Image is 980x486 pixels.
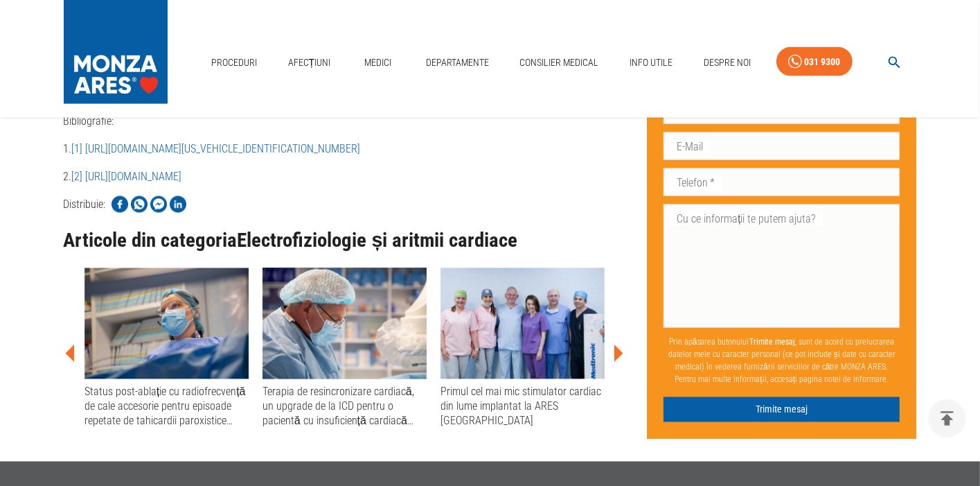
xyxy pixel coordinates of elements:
[64,196,106,213] p: Distribuie:
[72,142,83,155] a: [1]
[72,170,83,183] a: [2]
[262,268,427,429] a: Terapia de resincronizare cardiacă, un upgrade de la ICD pentru o pacientă cu insuficiență cardia...
[84,268,249,379] img: Status post-ablație cu radiofrecvență de cale accesorie pentru episoade repetate de tahicardii pa...
[150,196,167,213] img: Share on Facebook Messenger
[262,268,427,379] img: Terapia de resincronizare cardiacă, un upgrade de la ICD pentru o pacientă cu insuficiență cardia...
[131,196,148,213] img: Share on WhatsApp
[663,397,900,423] button: Trimite mesaj
[514,49,604,77] a: Consilier Medical
[112,196,128,213] img: Share on Facebook
[420,49,495,77] a: Departamente
[749,338,796,347] b: Trimite mesaj
[64,141,625,157] p: 1.
[170,196,186,213] img: Share on LinkedIn
[805,53,841,71] div: 031 9300
[698,49,756,77] a: Despre Noi
[356,49,400,77] a: Medici
[206,49,262,77] a: Proceduri
[86,170,182,183] a: [URL][DOMAIN_NAME]
[776,47,853,77] a: 031 9300
[440,385,605,429] div: Primul cel mai mic stimulator cardiac din lume implantat la ARES [GEOGRAPHIC_DATA]
[440,268,605,379] img: Primul cel mai mic stimulator cardiac din lume implantat la ARES București
[64,168,625,185] p: 2.
[84,268,249,429] a: Status post-ablație cu radiofrecvență de cale accesorie pentru episoade repetate de tahicardii pa...
[64,229,625,252] h3: Articole din categoria Electrofiziologie și aritmii cardiace
[86,142,361,155] a: [URL][DOMAIN_NAME][US_VEHICLE_IDENTIFICATION_NUMBER]
[663,331,900,392] p: Prin apăsarea butonului , sunt de acord cu prelucrarea datelor mele cu caracter personal (ce pot ...
[928,399,966,437] button: delete
[440,268,605,429] a: Primul cel mai mic stimulator cardiac din lume implantat la ARES [GEOGRAPHIC_DATA]
[84,385,249,429] div: Status post-ablație cu radiofrecvență de cale accesorie pentru episoade repetate de tahicardii pa...
[262,385,427,429] div: Terapia de resincronizare cardiacă, un upgrade de la ICD pentru o pacientă cu insuficiență cardia...
[624,49,678,77] a: Info Utile
[283,49,337,77] a: Afecțiuni
[64,113,625,130] p: Bibliografie:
